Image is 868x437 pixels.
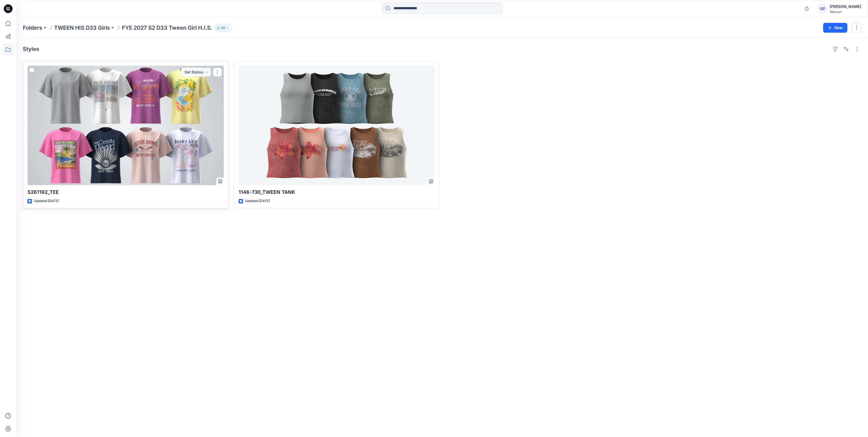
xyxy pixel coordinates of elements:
a: TWEEN HIS D33 Girls [54,24,110,32]
a: S261192_TEE [27,66,224,185]
p: Updated [DATE] [34,198,59,204]
button: New [823,23,847,33]
p: S261192_TEE [27,188,224,196]
div: [PERSON_NAME] [830,3,861,10]
p: 22 [221,25,225,31]
p: 1146-730_TWEEN TANK [239,188,435,196]
h4: Styles [23,46,39,52]
p: Updated [DATE] [245,198,270,204]
a: Folders [23,24,42,32]
a: 1146-730_TWEEN TANK [239,66,435,185]
div: GF [818,4,827,14]
button: 22 [214,24,232,32]
p: FYE 2027 S2 D33 Tween Girl H.I.S. [122,24,212,32]
div: Walmart [830,10,861,14]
